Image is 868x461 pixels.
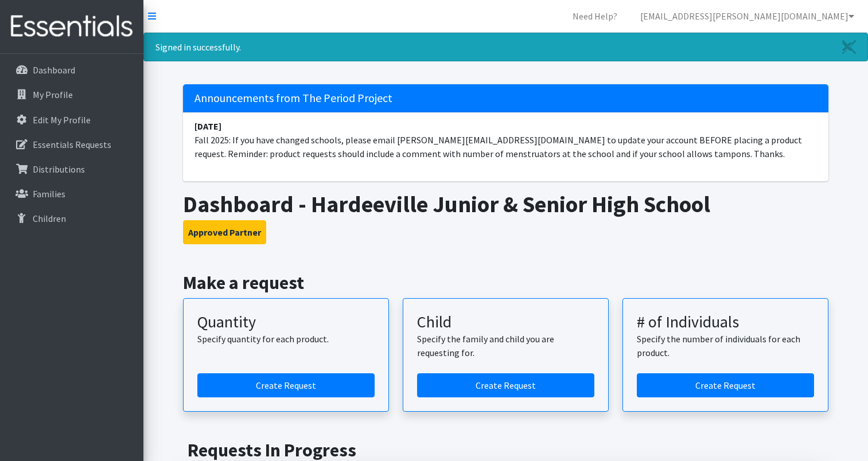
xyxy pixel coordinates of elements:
a: Need Help? [563,5,626,28]
p: Dashboard [33,64,75,76]
img: HumanEssentials [5,7,139,46]
h2: Make a request [183,272,828,294]
a: Create a request by number of individuals [637,373,814,397]
h3: # of Individuals [637,312,814,332]
a: Dashboard [5,58,139,81]
a: Distributions [5,158,139,181]
p: Essentials Requests [33,139,111,150]
h3: Child [417,312,594,332]
a: Close [831,33,867,61]
a: Children [5,207,139,230]
h1: Dashboard - Hardeeville Junior & Senior High School [183,190,828,218]
strong: [DATE] [194,120,221,132]
button: Approved Partner [183,220,266,244]
h3: Quantity [197,312,375,332]
a: Families [5,182,139,205]
h2: Requests In Progress [188,439,824,461]
p: Edit My Profile [33,114,91,126]
p: Distributions [33,163,85,175]
p: Children [33,213,66,224]
li: Fall 2025: If you have changed schools, please email [PERSON_NAME][EMAIL_ADDRESS][DOMAIN_NAME] to... [183,112,828,167]
h5: Announcements from The Period Project [183,84,828,112]
a: Create a request by quantity [197,373,375,397]
p: Specify the family and child you are requesting for. [417,332,594,360]
a: Edit My Profile [5,108,139,131]
p: Specify the number of individuals for each product. [637,332,814,360]
p: Families [33,188,65,200]
a: Essentials Requests [5,133,139,156]
a: [EMAIL_ADDRESS][PERSON_NAME][DOMAIN_NAME] [631,5,863,28]
a: Create a request for a child or family [417,373,594,397]
p: Specify quantity for each product. [197,332,375,346]
div: Signed in successfully. [143,33,868,61]
a: My Profile [5,83,139,106]
p: My Profile [33,89,73,100]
